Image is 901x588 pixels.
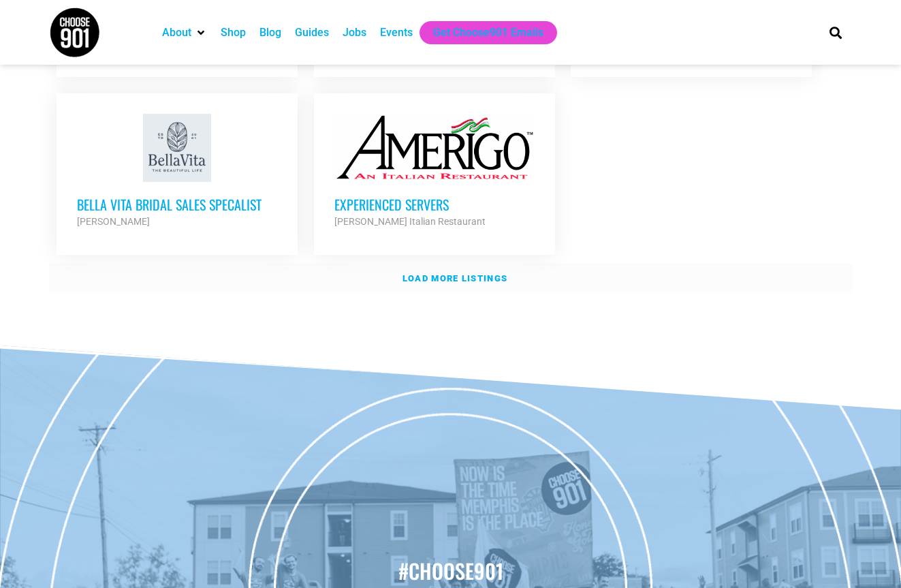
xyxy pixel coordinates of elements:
[380,25,413,41] a: Events
[77,196,277,213] h3: Bella Vita Bridal Sales Specalist
[155,21,214,44] div: About
[314,93,555,250] a: Experienced Servers [PERSON_NAME] Italian Restaurant
[402,273,507,283] strong: Load more listings
[162,25,191,41] a: About
[824,21,847,44] div: Search
[221,25,246,41] a: Shop
[77,216,150,227] strong: [PERSON_NAME]
[295,25,329,41] a: Guides
[334,216,486,227] strong: [PERSON_NAME] Italian Restaurant
[49,263,853,294] a: Load more listings
[343,25,366,41] a: Jobs
[155,21,806,44] nav: Main nav
[57,93,298,250] a: Bella Vita Bridal Sales Specalist [PERSON_NAME]
[259,25,281,41] a: Blog
[334,196,535,213] h3: Experienced Servers
[7,557,894,585] h2: #choose901
[433,25,543,41] a: Get Choose901 Emails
